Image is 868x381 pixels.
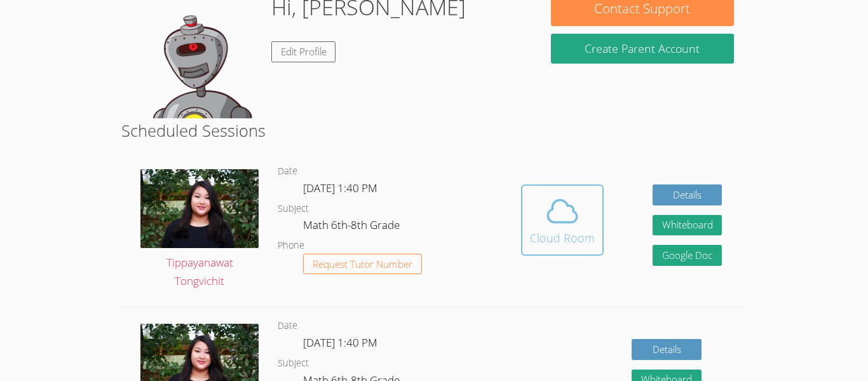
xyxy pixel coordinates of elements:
a: Google Doc [653,245,722,266]
dt: Subject [278,356,309,371]
span: [DATE] 1:40 PM [303,335,377,350]
dt: Date [278,163,297,179]
span: [DATE] 1:40 PM [303,181,377,195]
button: Cloud Room [521,184,604,256]
a: Details [632,339,702,360]
a: Tippayanawat Tongvichit [140,169,259,291]
span: Request Tutor Number [313,260,412,269]
button: Create Parent Account [551,34,734,64]
button: Request Tutor Number [303,254,422,275]
dt: Subject [278,201,309,217]
a: Edit Profile [271,41,336,62]
a: Details [653,184,722,205]
dd: Math 6th-8th Grade [303,216,402,238]
dt: Date [278,318,297,334]
dt: Phone [278,238,304,254]
h2: Scheduled Sessions [121,118,747,142]
button: Whiteboard [653,215,722,236]
img: IMG_0561.jpeg [140,169,259,248]
div: Cloud Room [530,229,595,247]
